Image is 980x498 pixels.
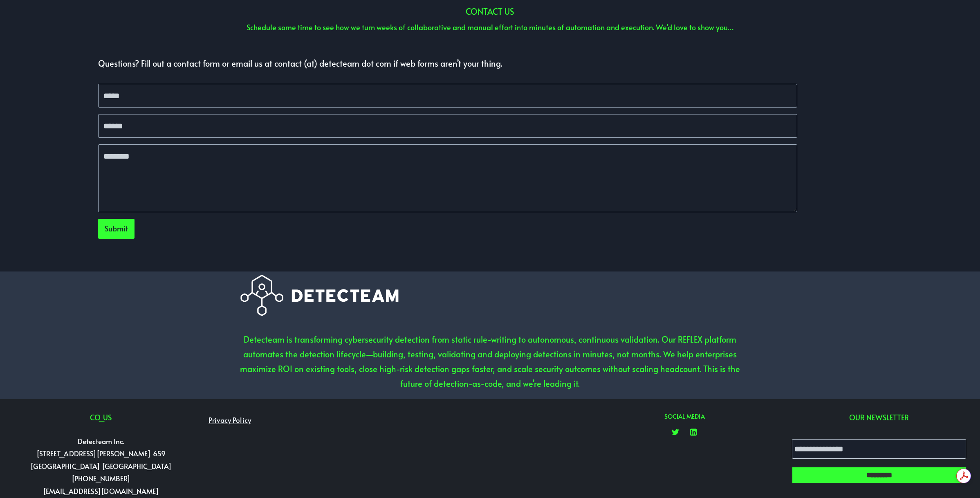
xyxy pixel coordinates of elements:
h6: OUR NEWSLETTER [788,412,970,423]
nav: Footer [204,412,387,428]
span: CO [90,412,99,422]
p: Questions? Fill out a contact form or email us at contact (at) detecteam dot com if web forms are... [98,56,797,71]
h6: US [10,412,192,423]
button: Submit [98,219,135,238]
input: Email Address * [792,439,966,459]
span: _ [99,412,103,422]
p: Detecteam is transforming cybersecurity detection from static rule-writing to autonomous, continu... [236,332,744,391]
a: Twitter [667,424,684,440]
a: Privacy Policy [204,412,255,428]
a: Linkedin [685,424,702,440]
h2: SOCIAL MEDIA [593,412,776,421]
p: Detecteam Inc. [STREET_ADDRESS][PERSON_NAME] 659 [GEOGRAPHIC_DATA] [GEOGRAPHIC_DATA] [PHONE_NUMBE... [10,435,192,498]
